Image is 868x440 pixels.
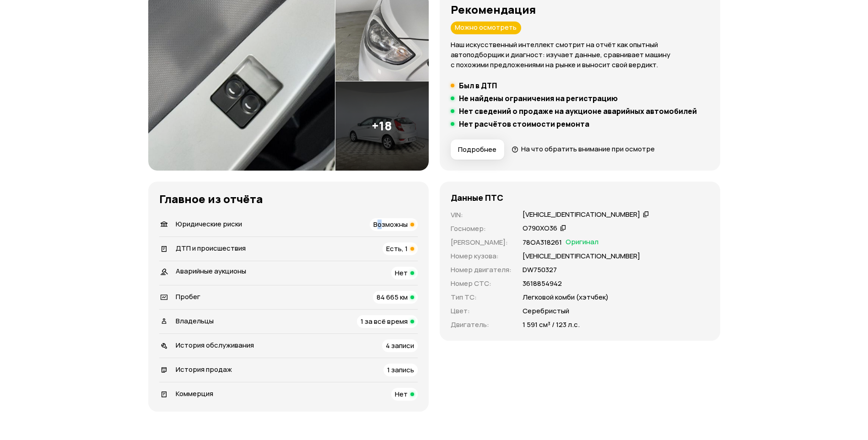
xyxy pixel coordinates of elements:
span: Аварийные аукционы [176,266,246,276]
p: Номер кузова : [451,251,512,261]
span: Подробнее [458,145,496,154]
p: Наш искусственный интеллект смотрит на отчёт как опытный автоподборщик и диагност: изучает данные... [451,40,709,70]
h5: Был в ДТП [459,81,497,90]
p: Цвет : [451,306,512,316]
span: История обслуживания [176,340,254,350]
p: Легковой комби (хэтчбек) [523,292,609,302]
span: Юридические риски [176,219,242,229]
p: [VEHICLE_IDENTIFICATION_NUMBER] [523,251,640,261]
p: 1 591 см³ / 123 л.с. [523,320,580,330]
span: Нет [395,389,408,399]
p: DW750327 [523,265,557,275]
p: Двигатель : [451,320,512,330]
span: Пробег [176,292,200,301]
p: 78ОА318261 [523,237,562,247]
p: [PERSON_NAME] : [451,237,512,247]
h5: Нет расчётов стоимости ремонта [459,119,589,129]
h3: Рекомендация [451,3,709,16]
div: Можно осмотреть [451,21,521,34]
span: Нет [395,268,408,278]
span: Коммерция [176,389,213,398]
p: Серебристый [523,306,569,316]
h3: Главное из отчёта [159,193,418,205]
span: ДТП и происшествия [176,243,246,253]
span: Есть, 1 [386,244,408,253]
p: Номер СТС : [451,279,512,289]
h5: Не найдены ограничения на регистрацию [459,94,618,103]
span: 1 запись [387,365,414,375]
span: 1 за всё время [361,317,408,326]
p: VIN : [451,210,512,220]
h4: Данные ПТС [451,193,503,203]
p: Госномер : [451,224,512,234]
a: На что обратить внимание при осмотре [512,144,655,154]
span: 4 записи [386,341,414,350]
span: Оригинал [566,237,598,247]
span: На что обратить внимание при осмотре [521,144,655,154]
span: Возможны [373,220,408,229]
h5: Нет сведений о продаже на аукционе аварийных автомобилей [459,107,697,116]
p: Тип ТС : [451,292,512,302]
p: 3618854942 [523,279,562,289]
p: Номер двигателя : [451,265,512,275]
div: О790ХО36 [523,224,557,233]
div: [VEHICLE_IDENTIFICATION_NUMBER] [523,210,640,220]
span: История продаж [176,365,232,374]
button: Подробнее [451,140,504,160]
span: Владельцы [176,316,214,326]
span: 84 665 км [377,292,408,302]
